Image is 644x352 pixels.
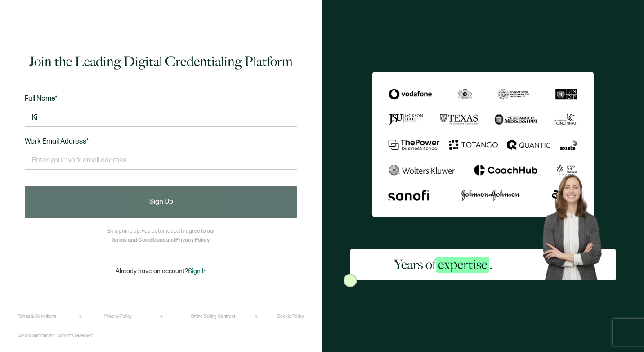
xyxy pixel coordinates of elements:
[104,314,132,319] a: Privacy Policy
[436,257,489,273] span: expertise
[18,333,94,338] p: ©2025 Sertifier Inc.. All rights reserved.
[25,152,297,170] input: Enter your work email address
[116,267,207,275] p: Already have an account?
[188,267,207,275] span: Sign In
[394,256,492,274] h2: Years of .
[149,199,173,206] span: Sign Up
[107,227,215,245] p: By signing up, you automatically agree to our and .
[536,169,616,281] img: Sertifier Signup - Years of <span class="strong-h">expertise</span>. Hero
[18,314,56,319] a: Terms & Conditions
[191,314,235,319] a: Online Selling Contract
[25,137,89,146] span: Work Email Address*
[277,314,304,319] a: Cookie Policy
[112,237,166,244] a: Terms and Conditions
[25,186,297,218] button: Sign Up
[175,237,210,244] a: Privacy Policy
[25,95,58,103] span: Full Name*
[372,72,594,217] img: Sertifier Signup - Years of <span class="strong-h">expertise</span>.
[344,274,357,287] img: Sertifier Signup
[29,53,293,71] h1: Join the Leading Digital Credentialing Platform
[25,109,297,127] input: Jane Doe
